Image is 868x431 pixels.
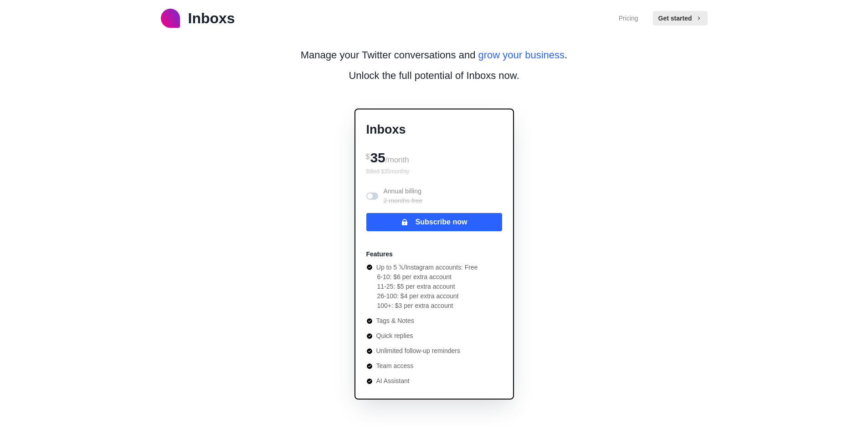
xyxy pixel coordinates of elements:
li: Tags & Notes [366,316,478,326]
p: Manage your Twitter conversations and . [301,47,567,62]
span: $ [366,153,370,161]
p: Up to 5 𝕏/Instagram accounts: Free [376,263,478,272]
button: Subscribe now [366,213,502,231]
span: /month [385,156,409,164]
p: Features [366,249,393,259]
p: Inboxs [366,120,502,139]
li: AI Assistant [366,376,478,386]
button: Get started [653,11,708,26]
a: Pricing [619,14,638,23]
p: Unlock the full potential of Inboxs now. [349,68,519,83]
li: 26-100: $4 per extra account [377,291,478,301]
p: Annual billing [384,187,423,206]
li: 100+: $3 per extra account [377,301,478,311]
li: Team access [366,361,478,371]
p: Billed $ 35 monthly [366,167,502,176]
p: Inboxs [188,7,235,29]
span: grow your business [478,49,565,61]
li: 11-25: $5 per extra account [377,282,478,291]
li: Quick replies [366,331,478,341]
li: 6-10: $6 per extra account [377,272,478,282]
img: logo [161,9,180,28]
div: 35 [366,146,502,167]
a: logoInboxs [161,7,235,29]
li: Unlimited follow-up reminders [366,346,478,356]
p: 2 months free [384,196,423,206]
